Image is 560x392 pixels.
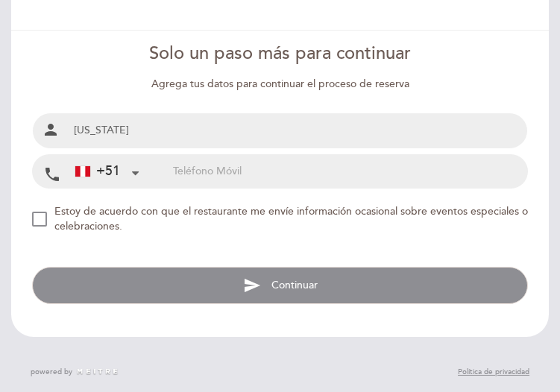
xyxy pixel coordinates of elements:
[54,205,528,233] span: Estoy de acuerdo con que el restaurante me envíe información ocasional sobre eventos especiales o...
[43,165,61,177] i: local_phone
[32,204,528,234] md-checkbox: NEW_MODAL_AGREE_RESTAURANT_SEND_OCCASIONAL_INFO
[75,162,120,181] div: +51
[31,367,119,377] a: powered by
[76,368,119,376] img: MEITRE
[69,113,527,148] input: Nombre y Apellido
[42,121,60,139] i: person
[32,77,528,92] div: Agrega tus datos para continuar el proceso de reserva
[458,367,529,377] a: Política de privacidad
[32,41,528,66] div: Solo un paso más para continuar
[173,155,527,188] input: Teléfono Móvil
[271,279,318,291] span: Continuar
[243,276,261,294] i: send
[69,156,144,187] div: Peru (Perú): +51
[32,267,528,304] button: send Continuar
[31,367,72,377] span: powered by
